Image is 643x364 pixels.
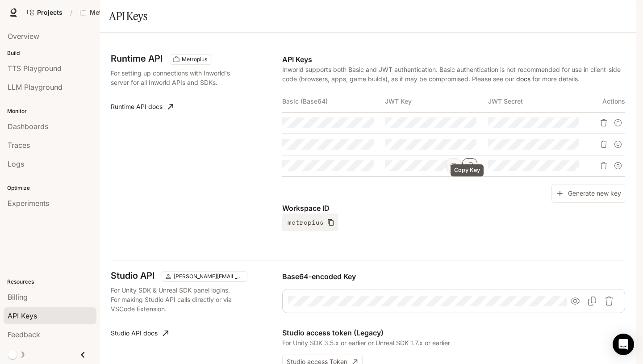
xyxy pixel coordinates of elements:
span: Metropius [178,55,211,63]
th: JWT Secret [488,91,591,112]
button: Generate new key [551,184,625,203]
th: Basic (Base64) [282,91,385,112]
p: Base64-encoded Key [282,271,625,282]
button: Delete API key [597,137,611,151]
p: Inworld supports both Basic and JWT authentication. Basic authentication is not recommended for u... [282,65,625,84]
p: Metropius [90,9,121,17]
button: Copy Base64-encoded Key [584,293,600,309]
div: / [67,8,76,17]
div: These keys will apply to your current workspace only [170,54,212,65]
p: For setting up connections with Inworld's server for all Inworld APIs and SDKs. [111,68,234,87]
p: Studio access token (Legacy) [282,327,625,338]
th: JWT Key [385,91,488,112]
div: Copy Key [451,164,484,176]
h1: API Keys [109,7,147,25]
a: Go to projects [23,4,67,21]
button: metropius [282,213,338,231]
p: API Keys [282,54,625,65]
button: Suspend API key [611,159,625,173]
th: Actions [591,91,625,112]
a: docs [516,75,530,83]
div: Open Intercom Messenger [613,334,634,355]
span: Projects [37,9,63,17]
button: Delete API key [597,116,611,130]
h3: Runtime API [111,54,163,63]
button: Delete API key [597,159,611,173]
h3: Studio API [111,271,154,280]
button: Open workspace menu [76,4,135,21]
button: Suspend API key [611,137,625,151]
button: Suspend API key [611,116,625,130]
p: For Unity SDK 3.5.x or earlier or Unreal SDK 1.7.x or earlier [282,338,625,347]
p: Workspace ID [282,203,625,213]
button: Copy Key [462,158,477,173]
p: For Unity SDK & Unreal SDK panel logins. For making Studio API calls directly or via VSCode Exten... [111,285,234,314]
div: This key applies to current user accounts [162,271,247,282]
a: Runtime API docs [107,98,177,116]
a: Studio API docs [107,324,172,342]
span: [PERSON_NAME][EMAIL_ADDRESS][DOMAIN_NAME] [170,272,246,280]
